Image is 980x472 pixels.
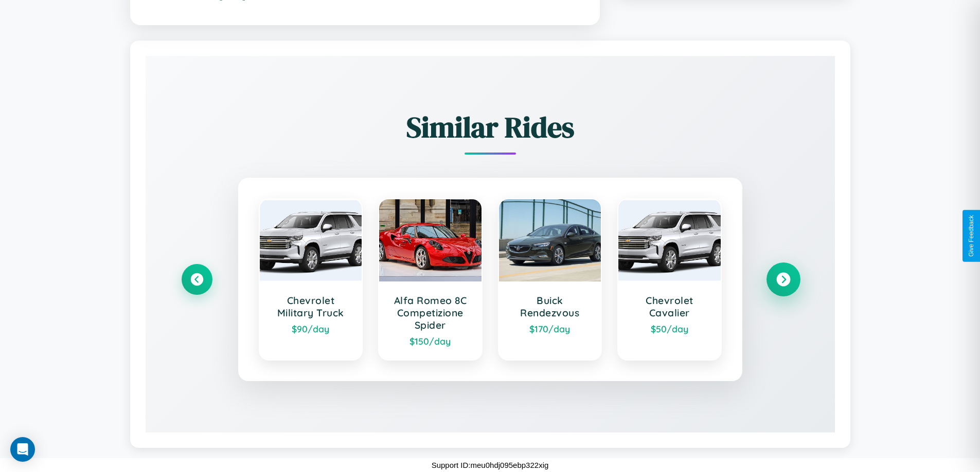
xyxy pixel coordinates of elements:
div: $ 90 /day [270,323,352,334]
a: Buick Rendezvous$170/day [498,198,602,361]
h3: Chevrolet Cavalier [629,294,710,319]
div: $ 50 /day [629,323,710,334]
a: Chevrolet Military Truck$90/day [259,198,363,361]
div: Open Intercom Messenger [10,437,35,462]
div: $ 170 /day [509,323,591,334]
a: Alfa Romeo 8C Competizione Spider$150/day [378,198,483,361]
p: Support ID: meu0hdj095ebp322xig [432,458,549,472]
a: Chevrolet Cavalier$50/day [617,198,722,361]
div: Give Feedback [968,215,975,257]
h2: Similar Rides [182,107,799,147]
h3: Buick Rendezvous [509,294,591,319]
h3: Chevrolet Military Truck [270,294,352,319]
h3: Alfa Romeo 8C Competizione Spider [389,294,471,331]
div: $ 150 /day [389,335,471,347]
